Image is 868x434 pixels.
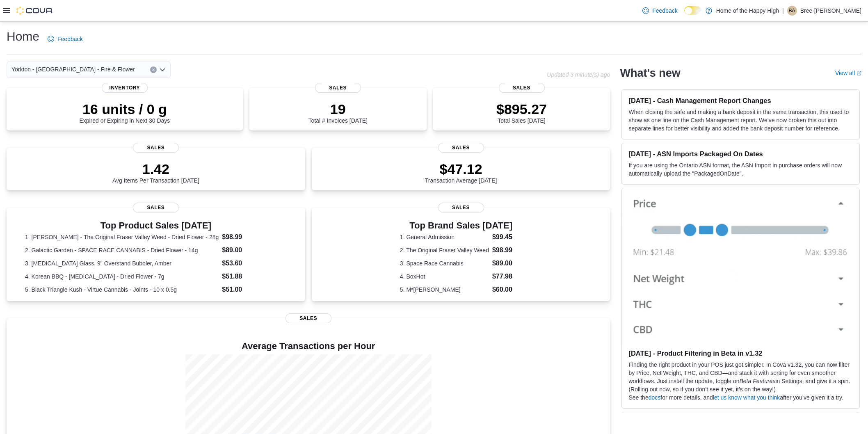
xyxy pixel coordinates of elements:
dt: 2. Galactic Garden - SPACE RACE CANNABIS - Dried Flower - 14g [25,246,219,254]
dt: 3. Space Race Cannabis [400,259,489,267]
span: Feedback [57,35,82,43]
span: Sales [438,203,484,212]
a: let us know what you think [713,394,780,401]
dd: $98.99 [222,232,286,242]
dt: 3. [MEDICAL_DATA] Glass, 9" Overstand Bubbler, Amber [25,259,219,267]
dt: 4. Korean BBQ - [MEDICAL_DATA] - Dried Flower - 7g [25,272,219,281]
dt: 5. Black Triangle Kush - Virtue Cannabis - Joints - 10 x 0.5g [25,286,219,294]
span: Sales [438,143,484,153]
h3: [DATE] - Cash Management Report Changes [628,96,853,105]
div: Avg Items Per Transaction [DATE] [112,161,199,184]
span: Sales [133,143,179,153]
dd: $51.88 [222,272,286,281]
dd: $60.00 [492,285,522,295]
span: Sales [286,313,331,323]
p: Bree-[PERSON_NAME] [800,6,861,16]
p: 19 [308,101,367,117]
dd: $98.99 [492,245,522,255]
p: $895.27 [496,101,547,117]
dd: $89.00 [492,258,522,268]
div: Total Sales [DATE] [496,101,547,124]
button: Open list of options [159,66,166,73]
a: Feedback [44,31,86,47]
input: Dark Mode [684,6,701,15]
p: See the for more details, and after you’ve given it a try. [628,393,853,402]
p: 16 units / 0 g [79,101,170,117]
h4: Average Transactions per Hour [13,341,603,351]
span: Yorkton - [GEOGRAPHIC_DATA] - Fire & Flower [11,64,135,74]
div: Bree-Anna Krantz [787,6,797,16]
dt: 5. M*[PERSON_NAME] [400,286,489,294]
p: Home of the Happy High [716,6,779,16]
h3: [DATE] - ASN Imports Packaged On Dates [628,150,853,158]
p: | [782,6,784,16]
div: Transaction Average [DATE] [425,161,497,184]
span: BA [789,6,795,16]
p: If you are using the Ontario ASN format, the ASN Import in purchase orders will now automatically... [628,161,853,178]
dt: 1. [PERSON_NAME] - The Original Fraser Valley Weed - Dried Flower - 28g [25,233,219,241]
p: $47.12 [425,161,497,177]
dd: $51.00 [222,285,286,295]
p: When closing the safe and making a bank deposit in the same transaction, this used to show as one... [628,108,853,132]
h3: Top Product Sales [DATE] [25,221,287,231]
dt: 4. BoxHot [400,272,489,281]
a: Feedback [639,2,681,19]
span: Inventory [102,83,148,93]
span: Feedback [652,7,677,15]
dd: $99.45 [492,232,522,242]
dd: $77.98 [492,272,522,281]
dt: 1. General Admission [400,233,489,241]
div: Total # Invoices [DATE] [308,101,367,124]
span: Sales [133,203,179,212]
dd: $89.00 [222,245,286,255]
em: Beta Features [739,378,775,384]
a: docs [649,394,661,401]
h3: Top Brand Sales [DATE] [400,221,522,231]
h1: Home [7,28,39,45]
span: Sales [499,83,545,93]
a: View allExternal link [835,70,861,76]
h2: What's new [620,66,680,80]
p: Updated 3 minute(s) ago [547,71,610,78]
span: Sales [315,83,361,93]
h3: [DATE] - Product Filtering in Beta in v1.32 [628,349,853,357]
img: Cova [16,7,53,15]
p: Finding the right product in your POS just got simpler. In Cova v1.32, you can now filter by Pric... [628,361,853,393]
dt: 2. The Original Fraser Valley Weed [400,246,489,254]
button: Clear input [150,66,157,73]
div: Expired or Expiring in Next 30 Days [79,101,170,124]
p: 1.42 [112,161,199,177]
svg: External link [857,71,861,76]
dd: $53.60 [222,258,286,268]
